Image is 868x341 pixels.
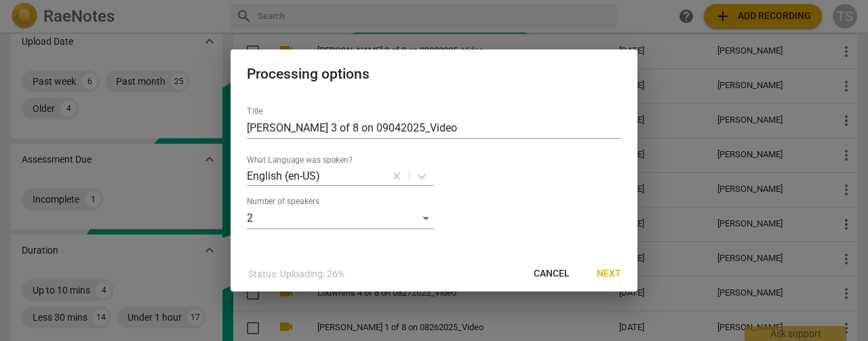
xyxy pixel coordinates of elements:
[247,108,262,116] label: Title
[248,267,344,281] p: Status: Uploading: 26%
[247,157,353,165] label: What Language was spoken?
[247,207,434,229] div: 2
[597,267,621,281] span: Next
[523,262,580,286] button: Cancel
[247,66,621,83] h2: Processing options
[534,267,570,281] span: Cancel
[586,262,632,286] button: Next
[247,198,319,206] label: Number of speakers
[247,168,320,184] p: English (en-US)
